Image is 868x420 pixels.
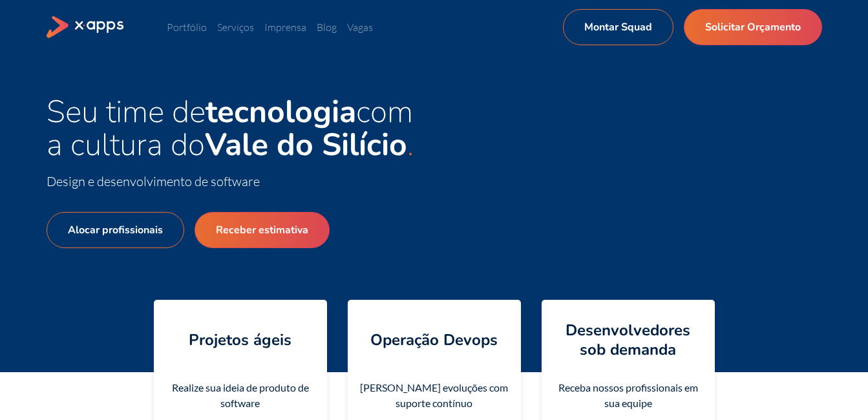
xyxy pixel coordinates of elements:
h4: Desenvolvedores sob demanda [552,320,704,359]
a: Receber estimativa [195,212,330,248]
a: Serviços [217,21,254,34]
a: Solicitar Orçamento [684,9,822,45]
a: Vagas [347,21,373,34]
h4: Operação Devops [370,330,498,350]
span: Design e desenvolvimento de software [47,173,260,189]
a: Alocar profissionais [47,212,184,248]
a: Blog [317,21,337,34]
strong: Vale do Silício [205,123,407,166]
a: Portfólio [167,21,207,34]
span: Seu time de com a cultura do [47,90,413,166]
h4: Projetos ágeis [189,330,291,350]
div: Receba nossos profissionais em sua equipe [552,380,704,411]
a: Imprensa [264,21,306,34]
strong: tecnologia [206,90,356,133]
div: Realize sua ideia de produto de software [164,380,317,411]
div: [PERSON_NAME] evoluções com suporte contínuo [358,380,511,411]
a: Montar Squad [563,9,673,45]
